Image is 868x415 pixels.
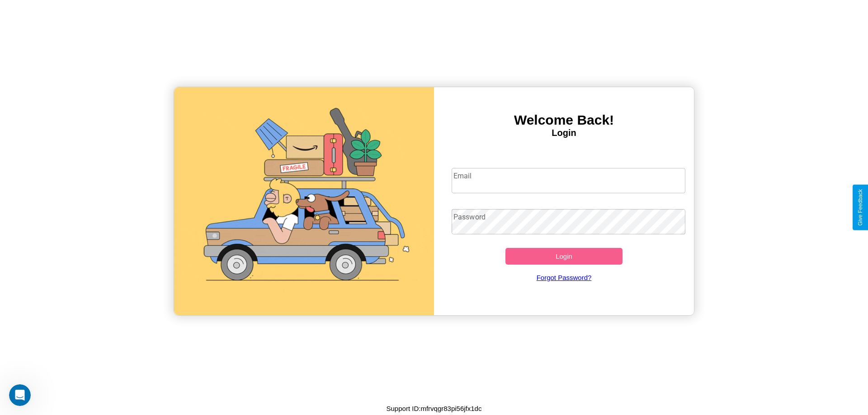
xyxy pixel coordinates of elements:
img: gif [174,87,434,315]
button: Login [505,248,623,265]
h3: Welcome Back! [434,112,694,128]
p: Support ID: mfrvqgr83pi56jfx1dc [387,402,482,415]
div: Give Feedback [857,189,863,226]
h4: Login [434,128,694,138]
iframe: Intercom live chat [9,384,31,406]
a: Forgot Password? [447,265,681,290]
